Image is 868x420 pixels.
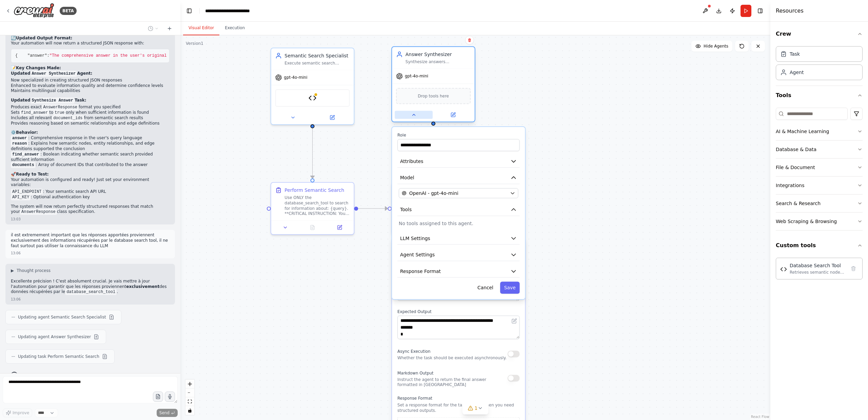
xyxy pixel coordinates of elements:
[11,162,170,168] li: : Array of document IDs that contributed to the answer
[284,187,344,194] div: Perform Semantic Search
[776,24,863,43] button: Crew
[462,402,489,415] button: 1
[406,51,471,58] div: Answer Synthesizer
[397,265,519,278] button: Response Format
[11,121,170,126] li: Provides reasoning based on semantic relationships and edge definitions
[11,189,43,195] code: API_ENDPOINT
[11,83,170,89] li: Enhanced to evaluate information quality and determine confidence levels
[13,410,29,416] span: Improve
[186,41,203,46] div: Version 1
[776,123,863,140] button: AI & Machine Learning
[11,297,21,302] div: 13:06
[11,217,21,222] div: 13:03
[397,249,519,261] button: Agent Settings
[65,289,117,295] code: database_search_tool
[418,93,449,99] span: Drop tools here
[313,113,351,122] button: Open in side panel
[475,405,478,412] span: 1
[284,52,350,59] div: Semantic Search Specialist
[465,36,474,44] button: Delete node
[11,130,170,135] h2: ⚙️
[145,24,161,33] button: Switch to previous chat
[409,190,458,197] span: OpenAI - gpt-4o-mini
[397,155,519,168] button: Attributes
[776,141,863,158] button: Database & Data
[397,172,519,184] button: Model
[500,281,520,294] button: Save
[776,182,804,189] div: Integrations
[397,377,508,388] p: Instruct the agent to return the final answer formatted in [GEOGRAPHIC_DATA]
[776,105,863,236] div: Tools
[11,98,86,103] strong: Updated Task:
[126,284,159,289] strong: exclusivement
[309,94,317,102] img: Database Search Tool
[397,132,519,138] label: Role
[776,86,863,105] button: Tools
[400,251,435,258] span: Agent Settings
[11,88,170,94] li: Maintains multilingual capabilities
[271,182,355,235] div: Perform Semantic SearchUse ONLY the database_search_tool to search for information about: {query}...
[704,43,728,49] span: Hide Agents
[20,209,57,215] code: AnswerResponse
[434,111,472,119] button: Open in side panel
[11,195,170,200] li: : Optional authentication key
[776,7,804,15] h4: Resources
[11,115,170,121] li: Includes all relevant from semantic search results
[691,41,732,52] button: Hide Agents
[11,66,170,71] h2: 📝
[11,151,40,158] code: find_answer
[159,410,170,416] span: Send
[284,75,307,80] span: gpt-4o-mini
[776,177,863,194] button: Integrations
[11,162,36,168] code: documents
[52,115,84,121] code: document_ids
[776,236,863,255] button: Custom tools
[185,380,194,388] button: zoom in
[11,141,170,152] li: : Explains how semantic nodes, entity relationships, and edge definitions supported the conclusion
[776,200,821,207] div: Search & Research
[11,71,92,76] strong: Updated Agent:
[400,158,423,165] span: Attributes
[400,235,430,242] span: LLM Settings
[755,6,765,16] button: Hide right sidebar
[153,391,163,402] button: Upload files
[11,152,170,163] li: : Boolean indicating whether semantic search provided sufficient information
[16,36,72,40] strong: Updated Output Format:
[397,371,433,376] span: Markdown Output
[185,388,194,397] button: zoom out
[790,262,846,269] div: Database Search Tool
[776,159,863,176] button: File & Document
[397,309,519,314] label: Expected Output
[849,264,858,273] button: Delete tool
[790,270,846,275] div: Retrieves semantic nodes and documents related to a query from a database via REST API. Makes POS...
[31,97,75,104] code: Synthesize Answer
[298,223,327,232] button: No output available
[397,349,431,354] span: Async Execution
[11,105,170,110] li: Produces exact format you specified
[400,268,441,275] span: Response Format
[399,220,518,227] p: No tools assigned to this agent.
[11,233,170,249] p: il est extremement important que les réponses apportées proviennent exclusivement des information...
[53,110,66,116] code: true
[11,189,170,195] li: : Your semantic search API URL
[399,188,518,198] button: OpenAI - gpt-4o-mini
[11,251,21,256] div: 13:06
[31,71,77,77] code: Answer Synthesizer
[11,177,170,188] p: Your automation is configured and ready! Just set your environment variables:
[185,380,194,415] div: React Flow controls
[18,334,91,340] span: Updating agent Answer Synthesizer
[185,397,194,406] button: fit view
[11,194,31,200] code: API_KEY
[271,48,355,125] div: Semantic Search SpecialistExecute semantic search queries using ONLY the database_search_tool to ...
[20,372,42,378] span: Thinking...
[397,355,507,361] p: Whether the task should be executed asynchronously.
[16,66,61,70] strong: Key Changes Made:
[11,268,51,273] button: ▶Thought process
[776,43,863,86] div: Crew
[185,406,194,415] button: toggle interactivity
[284,60,350,66] div: Execute semantic search queries using ONLY the database_search_tool to find relevant information ...
[15,53,18,58] span: {
[790,69,804,76] div: Agent
[11,141,28,147] code: reason
[391,48,475,124] div: Answer SynthesizerSynthesize answers EXCLUSIVELY from the semantic search results provided by the...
